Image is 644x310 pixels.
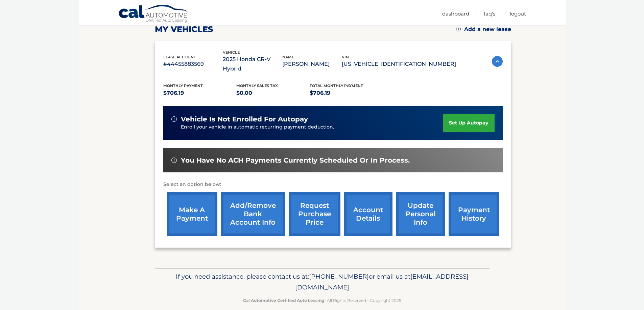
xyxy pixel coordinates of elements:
[342,55,349,59] span: vin
[310,88,383,98] p: $706.19
[310,83,363,88] span: Total Monthly Payment
[492,56,503,67] img: accordion-active.svg
[171,158,177,163] img: alert-white.svg
[456,27,461,31] img: add.svg
[443,114,494,132] a: set up autopay
[163,88,237,98] p: $706.19
[396,192,445,236] a: update personal info
[442,8,469,19] a: Dashboard
[456,26,511,33] a: Add a new lease
[118,4,189,24] a: Cal Automotive
[221,192,285,236] a: Add/Remove bank account info
[236,83,278,88] span: Monthly sales Tax
[181,115,308,123] span: vehicle is not enrolled for autopay
[282,59,342,69] p: [PERSON_NAME]
[484,8,495,19] a: FAQ's
[159,297,485,304] p: - All Rights Reserved - Copyright 2025
[163,180,503,189] p: Select an option below:
[236,88,310,98] p: $0.00
[510,8,526,19] a: Logout
[342,59,456,69] p: [US_VEHICLE_IDENTIFICATION_NUMBER]
[155,24,213,34] h2: my vehicles
[159,271,485,293] p: If you need assistance, please contact us at: or email us at
[295,273,469,291] span: [EMAIL_ADDRESS][DOMAIN_NAME]
[171,116,177,122] img: alert-white.svg
[181,156,410,165] span: You have no ACH payments currently scheduled or in process.
[289,192,340,236] a: request purchase price
[344,192,392,236] a: account details
[282,55,294,59] span: name
[167,192,217,236] a: make a payment
[449,192,499,236] a: payment history
[223,50,240,55] span: vehicle
[181,123,443,131] p: Enroll your vehicle in automatic recurring payment deduction.
[163,55,196,59] span: lease account
[163,59,223,69] p: #44455883569
[223,55,282,74] p: 2025 Honda CR-V Hybrid
[309,273,369,280] span: [PHONE_NUMBER]
[163,83,203,88] span: Monthly Payment
[243,298,324,303] strong: Cal Automotive Certified Auto Leasing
